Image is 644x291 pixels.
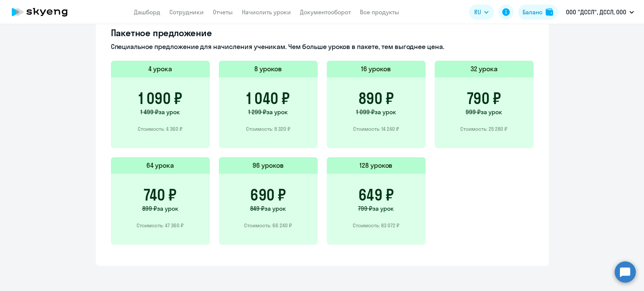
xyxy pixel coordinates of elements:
span: 849 ₽ [250,205,264,212]
h3: 1 090 ₽ [138,89,182,107]
h3: 740 ₽ [144,186,177,204]
h5: 64 урока [146,161,174,170]
img: balance [546,8,553,16]
p: Стоимость: 66 240 ₽ [244,222,292,229]
span: 899 ₽ [142,205,157,212]
h3: 649 ₽ [358,186,394,204]
p: ООО "ДССЛ", ДССЛ, ООО [566,8,626,17]
span: 999 ₽ [466,108,481,116]
a: Сотрудники [169,8,204,16]
a: Начислить уроки [242,8,291,16]
span: за урок [481,108,502,116]
button: RU [469,5,494,20]
h5: 96 уроков [252,161,284,170]
h3: 790 ₽ [467,89,501,107]
a: Документооборот [300,8,351,16]
h5: 32 урока [470,64,498,74]
a: Все продукты [360,8,399,16]
h5: 128 уроков [360,161,393,170]
h3: 690 ₽ [250,186,286,204]
span: RU [474,8,481,17]
span: за урок [158,108,180,116]
a: Отчеты [213,8,233,16]
h5: 16 уроков [361,64,391,74]
p: Специальное предложение для начисления ученикам. Чем больше уроков в пакете, тем выгоднее цена. [111,42,533,52]
h3: 1 040 ₽ [246,89,290,107]
span: за урок [264,205,286,212]
p: Стоимость: 14 240 ₽ [353,126,399,132]
span: 1 499 ₽ [140,108,158,116]
h5: 8 уроков [254,64,282,74]
button: Балансbalance [518,5,558,20]
h5: 4 урока [148,64,172,74]
span: за урок [372,205,394,212]
p: Стоимость: 47 360 ₽ [137,222,184,229]
h3: 890 ₽ [358,89,394,107]
p: Стоимость: 83 072 ₽ [353,222,400,229]
p: Стоимость: 25 280 ₽ [460,126,507,132]
span: за урок [266,108,288,116]
p: Стоимость: 4 360 ₽ [138,126,183,132]
div: Баланс [523,8,543,17]
span: 1 299 ₽ [248,108,266,116]
span: за урок [375,108,396,116]
span: 799 ₽ [358,205,372,212]
p: Стоимость: 8 320 ₽ [246,126,290,132]
button: ООО "ДССЛ", ДССЛ, ООО [562,3,638,21]
a: Дашборд [134,8,160,16]
span: 1 099 ₽ [356,108,375,116]
span: за урок [157,205,178,212]
h4: Пакетное предложение [111,27,533,39]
